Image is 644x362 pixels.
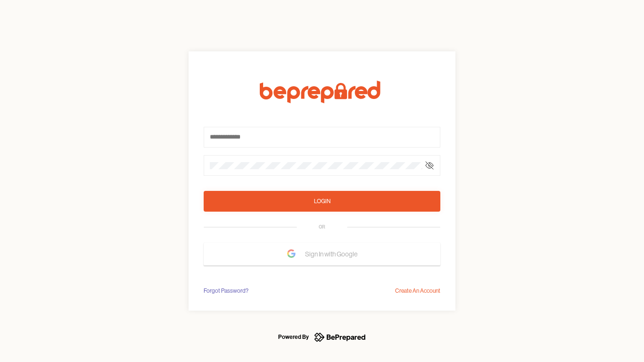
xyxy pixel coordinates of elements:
button: Login [204,191,440,212]
button: Sign In with Google [204,243,440,265]
span: Sign In with Google [305,246,362,263]
div: Create An Account [395,286,440,296]
div: Forgot Password? [204,286,248,296]
div: OR [319,223,325,231]
div: Powered By [278,331,309,343]
div: Login [314,197,330,206]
